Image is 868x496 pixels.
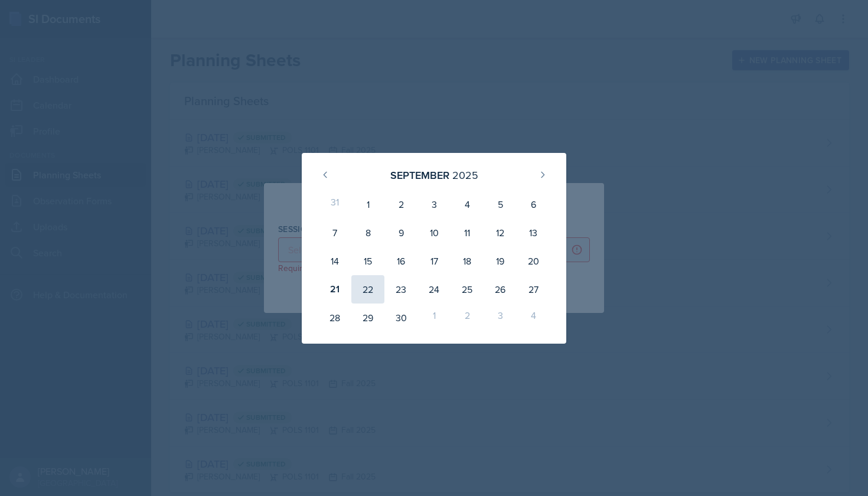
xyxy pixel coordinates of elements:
div: 9 [384,218,417,247]
div: 23 [384,275,417,304]
div: 3 [484,304,517,332]
div: 17 [417,247,451,275]
div: 22 [351,275,384,304]
div: 14 [318,247,351,275]
div: 21 [318,275,351,304]
div: 1 [351,190,384,218]
div: 8 [351,218,384,247]
div: 12 [484,218,517,247]
div: 26 [484,275,517,304]
div: 2 [451,304,484,332]
div: 31 [318,190,351,218]
div: 19 [484,247,517,275]
div: 16 [384,247,417,275]
div: 29 [351,304,384,332]
div: 3 [417,190,451,218]
div: 7 [318,218,351,247]
div: 13 [517,218,550,247]
div: 11 [451,218,484,247]
div: 4 [451,190,484,218]
div: 2025 [452,167,478,183]
div: 18 [451,247,484,275]
div: 28 [318,304,351,332]
div: 2 [384,190,417,218]
div: 25 [451,275,484,304]
div: 24 [417,275,451,304]
div: 5 [484,190,517,218]
div: September [390,167,449,183]
div: 15 [351,247,384,275]
div: 4 [517,304,550,332]
div: 1 [417,304,451,332]
div: 6 [517,190,550,218]
div: 10 [417,218,451,247]
div: 20 [517,247,550,275]
div: 30 [384,304,417,332]
div: 27 [517,275,550,304]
